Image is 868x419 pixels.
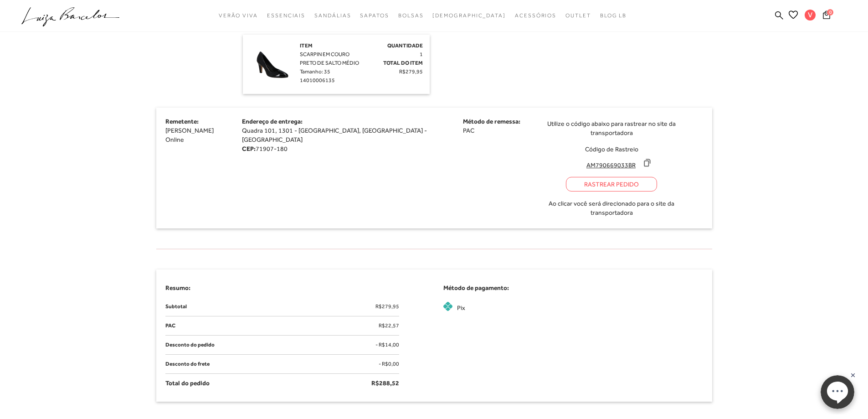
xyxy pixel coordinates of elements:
[165,118,199,125] span: Remetente:
[805,10,816,21] span: V
[165,378,210,388] span: Total do pedido
[314,7,351,24] a: categoryNavScreenReaderText
[542,119,682,137] span: Utilize o código abaixo para rastrear no site da transportadora
[219,7,258,24] a: categoryNavScreenReaderText
[242,145,256,152] strong: CEP:
[242,127,427,143] span: Quadra 101, 1301 - [GEOGRAPHIC_DATA], [GEOGRAPHIC_DATA] - [GEOGRAPHIC_DATA]
[371,378,399,388] span: R$288,52
[165,283,425,293] h4: Resumo:
[267,7,305,24] a: categoryNavScreenReaderText
[375,302,399,311] span: R$279,95
[379,361,381,367] span: -
[443,283,703,293] h4: Método de pagamento:
[379,321,399,331] span: R$22,57
[398,12,424,19] span: Bolsas
[515,12,556,19] span: Acessórios
[300,77,335,83] span: 14010006135
[565,7,591,24] a: categoryNavScreenReaderText
[463,118,520,125] span: Método de remessa:
[827,9,833,16] span: 0
[432,12,506,19] span: [DEMOGRAPHIC_DATA]
[566,177,657,191] a: Rastrear Pedido
[267,12,305,19] span: Essenciais
[585,145,638,153] span: Código de Rastreio
[250,41,295,87] img: SCARPIN EM COURO PRETO DE SALTO MÉDIO
[360,12,389,19] span: Sapatos
[165,127,214,143] span: [PERSON_NAME] Online
[379,341,399,348] span: R$14,00
[375,341,378,348] span: -
[515,7,556,24] a: categoryNavScreenReaderText
[820,10,833,22] button: 0
[387,42,423,49] span: Quantidade
[219,12,258,19] span: Verão Viva
[165,340,215,350] span: Desconto do pedido
[360,7,389,24] a: categoryNavScreenReaderText
[256,145,288,152] span: 71907-180
[600,7,627,24] a: BLOG LB
[165,359,210,369] span: Desconto do frete
[242,118,303,125] span: Endereço de entrega:
[399,68,423,75] span: R$279,95
[165,321,175,331] span: PAC
[432,7,506,24] a: noSubCategoriesText
[300,68,330,75] span: Tamanho: 35
[600,12,627,19] span: BLOG LB
[463,127,474,134] span: PAC
[382,361,399,367] span: R$0,00
[300,42,313,49] span: Item
[398,7,424,24] a: categoryNavScreenReaderText
[165,302,187,311] span: Subtotal
[565,12,591,19] span: Outlet
[300,51,359,66] span: SCARPIN EM COURO PRETO DE SALTO MÉDIO
[420,51,423,57] span: 1
[383,60,423,66] span: Total do Item
[314,12,351,19] span: Sandálias
[542,199,682,217] span: Ao clicar você será direcionado para o site da transportadora
[457,303,465,313] span: Pix
[801,9,820,23] button: V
